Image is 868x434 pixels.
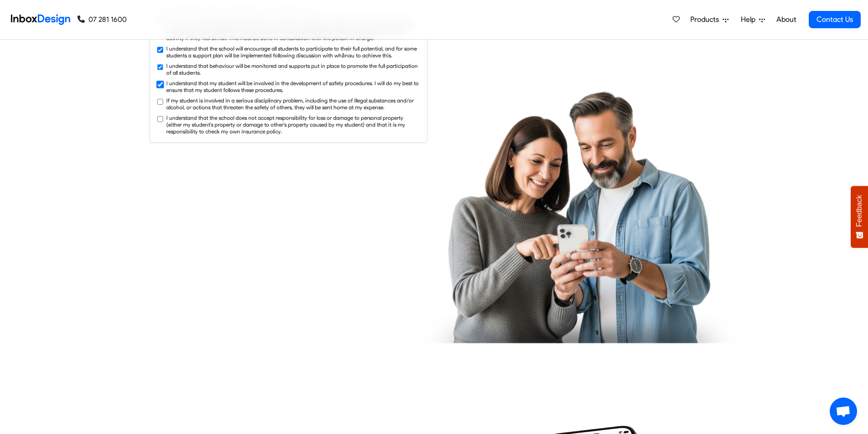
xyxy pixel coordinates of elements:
a: About [774,10,799,29]
button: Feedback - Show survey [851,186,868,248]
span: Products [690,14,723,25]
a: Help [737,10,769,29]
span: Feedback [855,195,863,227]
a: Contact Us [809,11,861,28]
span: Help [741,14,759,25]
label: I understand that the school will encourage all students to participate to their full potential, ... [166,45,420,59]
label: I understand that my student will be involved in the development of safety procedures. I will do ... [166,80,420,93]
label: I understand that behaviour will be monitored and supports put in place to promote the full parti... [166,62,420,76]
label: I understand that the school does not accept responsibility for loss or damage to personal proper... [166,114,420,135]
a: 07 281 1600 [77,14,127,25]
img: parents_using_phone.png [423,91,736,343]
label: If my student is involved in a serious disciplinary problem, including the use of illegal substan... [166,97,420,111]
a: Open chat [830,398,857,425]
a: Products [687,10,732,29]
